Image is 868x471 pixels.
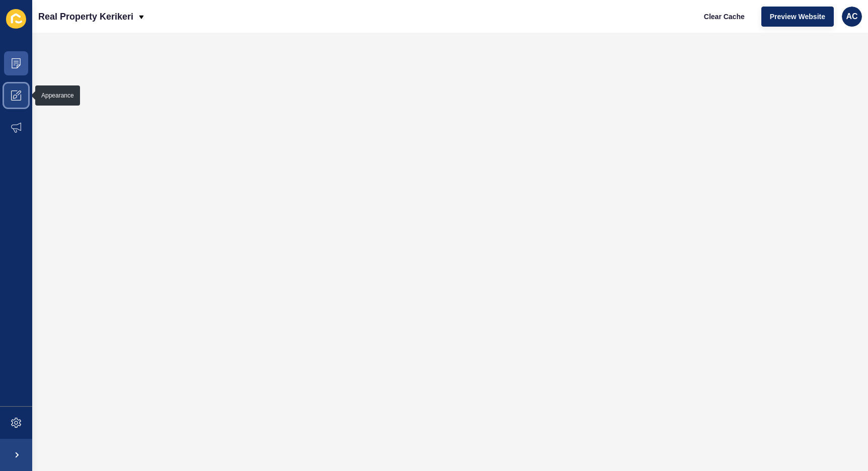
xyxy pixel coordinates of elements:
[695,7,753,27] button: Clear Cache
[38,4,133,29] p: Real Property Kerikeri
[761,7,834,27] button: Preview Website
[41,91,74,100] div: Appearance
[846,12,857,22] span: AC
[770,12,825,22] span: Preview Website
[704,12,745,22] span: Clear Cache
